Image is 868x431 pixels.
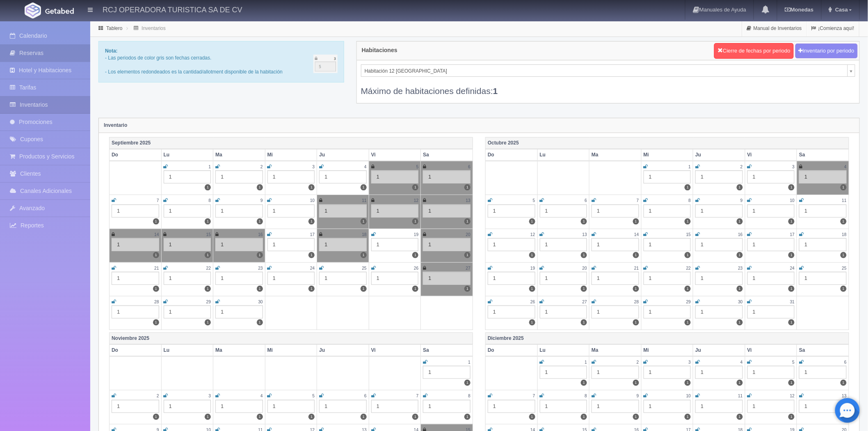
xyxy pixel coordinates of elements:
[841,286,847,292] label: 1
[740,360,743,365] small: 4
[533,198,535,203] small: 5
[371,204,419,218] div: 1
[589,149,642,161] th: Ma
[799,170,847,183] div: 1
[213,344,265,356] th: Ma
[468,360,471,365] small: 1
[260,165,263,169] small: 2
[582,232,587,237] small: 13
[112,272,159,285] div: 1
[421,149,473,161] th: Sa
[205,184,211,190] label: 1
[695,400,743,413] div: 1
[157,394,159,398] small: 2
[98,41,344,83] div: - Las periodos de color gris son fechas cerradas. - Los elementos redondeados es la cantidad/allo...
[592,366,639,379] div: 1
[737,286,743,292] label: 1
[362,266,366,271] small: 25
[799,204,847,218] div: 1
[633,252,639,258] label: 1
[737,319,743,326] label: 1
[747,170,795,183] div: 1
[530,266,535,271] small: 19
[530,300,535,304] small: 26
[105,48,118,54] b: Nota:
[795,44,858,59] button: Inventario por periodo
[157,198,159,203] small: 7
[790,198,795,203] small: 10
[488,272,535,285] div: 1
[740,165,743,169] small: 2
[581,380,587,386] label: 1
[799,238,847,251] div: 1
[110,332,473,344] th: Noviembre 2025
[206,300,211,304] small: 29
[421,344,473,356] th: Sa
[112,238,159,251] div: 1
[686,232,691,237] small: 15
[844,360,847,365] small: 6
[738,232,742,237] small: 16
[737,252,743,258] label: 1
[793,165,795,169] small: 3
[414,198,418,203] small: 12
[745,344,797,356] th: Vi
[633,380,639,386] label: 1
[634,300,639,304] small: 28
[313,55,338,73] img: cutoff.png
[361,286,367,292] label: 1
[161,344,213,356] th: Lu
[308,218,315,225] label: 1
[486,344,538,356] th: Do
[581,414,587,420] label: 1
[412,252,418,258] label: 1
[685,218,691,225] label: 1
[488,238,535,251] div: 1
[807,21,859,37] a: ¡Comienza aquí!
[633,319,639,326] label: 1
[785,7,813,13] b: Monedas
[738,266,742,271] small: 23
[634,232,639,237] small: 14
[468,394,471,398] small: 8
[529,414,535,420] label: 1
[634,266,639,271] small: 21
[486,332,849,344] th: Diciembre 2025
[258,232,263,237] small: 16
[644,238,691,251] div: 1
[317,344,369,356] th: Ju
[790,394,795,398] small: 12
[464,414,471,420] label: 1
[540,305,587,319] div: 1
[842,198,847,203] small: 11
[788,414,795,420] label: 1
[310,198,315,203] small: 10
[362,198,366,203] small: 11
[142,25,166,31] a: Inventarios
[742,21,806,37] a: Manual de Inventarios
[112,305,159,319] div: 1
[361,77,855,97] div: Máximo de habitaciones definidas:
[533,394,535,398] small: 7
[589,344,642,356] th: Ma
[308,414,315,420] label: 1
[361,414,367,420] label: 1
[206,266,211,271] small: 22
[689,165,691,169] small: 1
[585,360,587,365] small: 1
[164,204,211,218] div: 1
[257,252,263,258] label: 1
[464,218,471,225] label: 1
[740,198,743,203] small: 9
[641,344,693,356] th: Mi
[695,366,743,379] div: 1
[361,184,367,190] label: 1
[260,394,263,398] small: 4
[685,414,691,420] label: 1
[371,400,419,413] div: 1
[369,149,421,161] th: Vi
[540,400,587,413] div: 1
[310,232,315,237] small: 17
[689,360,691,365] small: 3
[423,238,471,251] div: 1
